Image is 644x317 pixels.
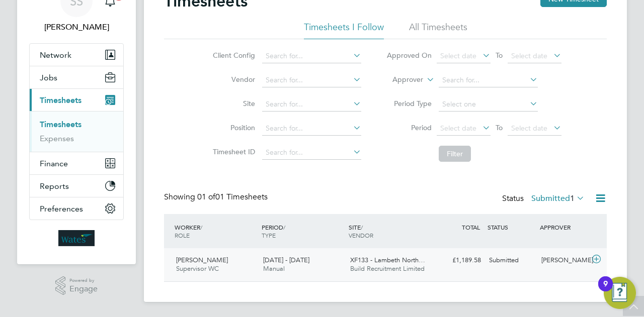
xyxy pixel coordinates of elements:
[30,152,123,174] button: Finance
[350,256,425,264] span: XF133 - Lambeth North…
[502,192,587,206] div: Status
[378,75,423,85] label: Approver
[30,89,123,111] button: Timesheets
[263,256,309,264] span: [DATE] - [DATE]
[40,204,83,214] span: Preferences
[30,111,123,152] div: Timesheets
[40,134,74,143] a: Expenses
[40,95,82,105] span: Timesheets
[493,121,506,134] span: To
[409,21,467,39] li: All Timesheets
[262,231,276,239] span: TYPE
[164,192,270,202] div: Showing
[55,276,98,295] a: Powered byEngage
[570,193,575,203] span: 1
[210,99,255,108] label: Site
[283,223,285,231] span: /
[262,49,361,63] input: Search for...
[531,193,585,203] label: Submitted
[433,252,485,269] div: £1,189.58
[40,73,57,82] span: Jobs
[537,252,590,269] div: [PERSON_NAME]
[304,21,384,39] li: Timesheets I Follow
[263,264,285,273] span: Manual
[30,66,123,88] button: Jobs
[349,231,373,239] span: VENDOR
[346,218,433,244] div: SITE
[210,123,255,132] label: Position
[210,51,255,60] label: Client Config
[440,51,476,60] span: Select date
[30,197,123,220] button: Preferences
[69,285,98,293] span: Engage
[197,192,268,202] span: 01 Timesheets
[262,122,361,136] input: Search for...
[350,264,425,273] span: Build Recruitment Limited
[197,192,215,202] span: 01 of
[603,284,608,297] div: 9
[262,97,361,112] input: Search for...
[176,256,228,264] span: [PERSON_NAME]
[29,21,124,33] span: Summer Sampson
[29,230,124,246] a: Go to home page
[172,218,259,244] div: WORKER
[200,223,202,231] span: /
[386,51,432,60] label: Approved On
[485,218,537,236] div: STATUS
[175,231,190,239] span: ROLE
[40,159,68,168] span: Finance
[386,99,432,108] label: Period Type
[58,230,95,246] img: wates-logo-retina.png
[30,175,123,197] button: Reports
[439,146,471,162] button: Filter
[462,223,480,231] span: TOTAL
[262,73,361,87] input: Search for...
[262,146,361,160] input: Search for...
[485,252,537,269] div: Submitted
[69,276,98,285] span: Powered by
[40,50,71,60] span: Network
[40,120,82,129] a: Timesheets
[511,51,547,60] span: Select date
[210,147,255,156] label: Timesheet ID
[361,223,363,231] span: /
[537,218,590,236] div: APPROVER
[493,49,506,62] span: To
[386,123,432,132] label: Period
[40,181,69,191] span: Reports
[511,124,547,133] span: Select date
[439,97,538,112] input: Select one
[440,124,476,133] span: Select date
[176,264,219,273] span: Supervisor WC
[259,218,346,244] div: PERIOD
[604,277,636,309] button: Open Resource Center, 9 new notifications
[439,73,538,87] input: Search for...
[210,75,255,84] label: Vendor
[30,44,123,66] button: Network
